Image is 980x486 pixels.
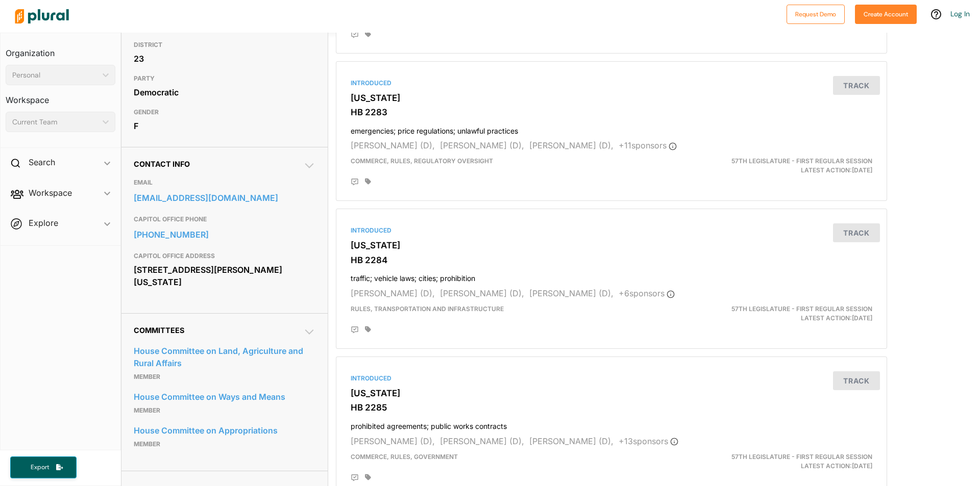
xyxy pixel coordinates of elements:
span: + 6 sponsor s [619,288,675,298]
span: [PERSON_NAME] (D), [440,140,524,150]
p: Member [134,371,315,383]
a: [PHONE_NUMBER] [134,227,315,242]
div: Introduced [351,79,872,88]
h3: EMAIL [134,176,315,189]
span: Export [23,463,56,472]
h3: CAPITOL OFFICE ADDRESS [134,250,315,262]
span: [PERSON_NAME] (D), [351,140,435,150]
button: Track [833,76,880,95]
div: Add Position Statement [351,178,359,186]
h2: Search [29,157,55,168]
a: House Committee on Appropriations [134,423,315,438]
h4: prohibited agreements; public works contracts [351,417,872,431]
div: Introduced [351,226,872,235]
span: [PERSON_NAME] (D), [440,436,524,446]
span: 57th Legislature - First Regular Session [731,305,872,313]
a: Request Demo [787,8,845,19]
span: Contact Info [134,160,190,168]
span: Rules, Transportation and Infrastructure [351,305,504,313]
h3: HB 2284 [351,255,872,265]
div: Add tags [365,326,371,333]
div: 23 [134,51,315,66]
div: Add tags [365,178,371,185]
button: Export [10,456,77,478]
h4: emergencies; price regulations; unlawful practices [351,122,872,136]
span: [PERSON_NAME] (D), [529,140,614,150]
h3: PARTY [134,72,315,85]
div: Democratic [134,85,315,100]
p: Member [134,438,315,450]
a: Create Account [855,8,917,19]
div: Latest Action: [DATE] [701,304,880,323]
h3: HB 2285 [351,402,872,413]
a: [EMAIL_ADDRESS][DOMAIN_NAME] [134,190,315,206]
p: Member [134,404,315,417]
span: Commerce, Rules, Government [351,453,458,461]
div: Add Position Statement [351,326,359,334]
span: [PERSON_NAME] (D), [529,436,614,446]
button: Request Demo [787,5,845,24]
a: House Committee on Land, Agriculture and Rural Affairs [134,343,315,371]
h3: Workspace [6,85,115,108]
span: + 11 sponsor s [619,140,677,150]
div: Latest Action: [DATE] [701,157,880,175]
h3: CAPITOL OFFICE PHONE [134,213,315,225]
button: Create Account [855,5,917,24]
button: Track [833,371,880,390]
span: [PERSON_NAME] (D), [440,288,524,298]
h3: DISTRICT [134,39,315,51]
a: House Committee on Ways and Means [134,389,315,404]
button: Track [833,223,880,242]
div: Personal [12,70,99,81]
h3: HB 2283 [351,107,872,117]
div: Add tags [365,474,371,481]
div: Latest Action: [DATE] [701,452,880,471]
h3: [US_STATE] [351,388,872,398]
h3: [US_STATE] [351,93,872,103]
div: Add Position Statement [351,31,359,39]
span: [PERSON_NAME] (D), [351,288,435,298]
h3: Organization [6,38,115,61]
div: [STREET_ADDRESS][PERSON_NAME][US_STATE] [134,262,315,290]
div: Add Position Statement [351,474,359,482]
span: [PERSON_NAME] (D), [351,436,435,446]
a: Log In [950,9,970,18]
span: 57th Legislature - First Regular Session [731,453,872,461]
span: 57th Legislature - First Regular Session [731,157,872,165]
div: Introduced [351,374,872,383]
h3: GENDER [134,106,315,118]
span: + 13 sponsor s [619,436,678,446]
div: Current Team [12,117,99,127]
span: [PERSON_NAME] (D), [529,288,614,298]
span: Commerce, Rules, Regulatory Oversight [351,157,493,165]
h3: [US_STATE] [351,240,872,250]
span: Committees [134,326,184,335]
div: F [134,118,315,134]
h4: traffic; vehicle laws; cities; prohibition [351,269,872,283]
